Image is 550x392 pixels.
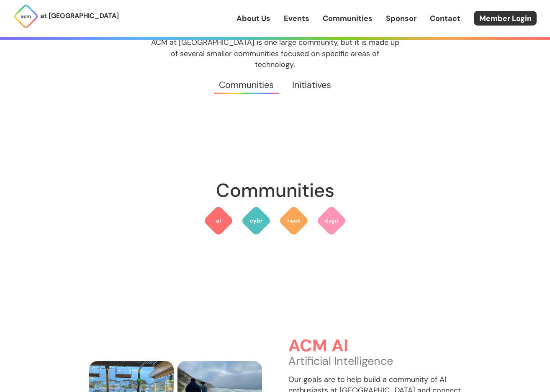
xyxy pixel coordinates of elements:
img: ACM AI [203,206,234,236]
a: Member Login [474,11,537,26]
a: Communities [210,70,283,100]
a: About Us [236,13,270,24]
p: at [GEOGRAPHIC_DATA] [40,10,119,21]
h3: ACM AI [288,337,461,356]
img: ACM Cyber [241,206,271,236]
p: ACM at [GEOGRAPHIC_DATA] is one large community, but it is made up of several smaller communities... [143,37,407,70]
img: ACM Design [316,206,347,236]
a: at [GEOGRAPHIC_DATA] [13,4,119,29]
a: Events [284,13,309,24]
img: ACM Logo [13,4,39,29]
p: Artificial Intelligence [288,356,461,366]
a: Sponsor [386,13,416,24]
a: Initiatives [283,70,340,100]
img: ACM Hack [279,206,309,236]
h2: Communities [74,175,476,206]
a: Contact [430,13,460,24]
a: Communities [323,13,373,24]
